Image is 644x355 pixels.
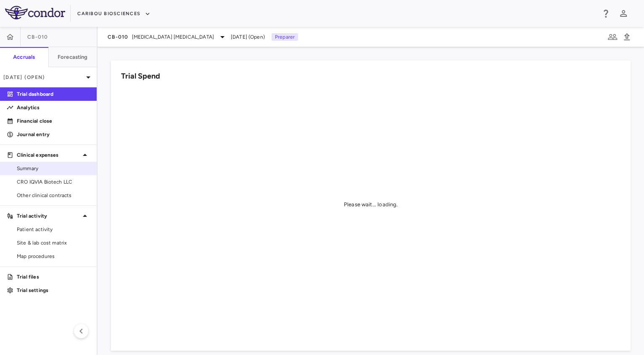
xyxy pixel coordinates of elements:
span: Patient activity [17,226,90,233]
p: Journal entry [17,131,90,138]
p: Analytics [17,104,90,111]
span: CRO IQVIA Biotech LLC [17,178,90,186]
span: [DATE] (Open) [231,33,265,41]
button: Caribou Biosciences [77,7,150,21]
img: logo-full-SnFGN8VE.png [5,6,65,19]
p: [DATE] (Open) [3,74,83,81]
span: Summary [17,165,90,172]
p: Trial activity [17,212,80,220]
p: Clinical expenses [17,151,80,159]
span: CB-010 [108,34,129,40]
span: CB-010 [27,34,48,40]
h6: Forecasting [58,53,88,61]
p: Trial dashboard [17,90,90,98]
p: Trial settings [17,287,90,294]
span: Site & lab cost matrix [17,239,90,247]
h6: Trial Spend [121,71,160,82]
p: Financial close [17,117,90,125]
span: Other clinical contracts [17,192,90,199]
h6: Accruals [13,53,35,61]
div: Please wait... loading. [344,201,398,208]
p: Trial files [17,273,90,281]
p: Preparer [272,33,298,41]
span: [MEDICAL_DATA] [MEDICAL_DATA] [132,33,214,41]
span: Map procedures [17,252,90,260]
